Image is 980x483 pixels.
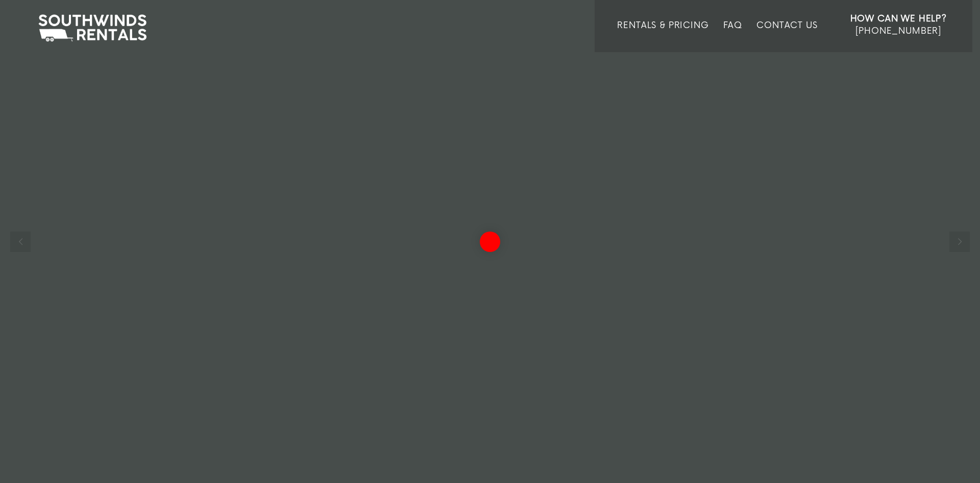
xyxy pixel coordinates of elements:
[855,26,941,36] span: [PHONE_NUMBER]
[723,20,743,52] a: FAQ
[617,20,708,52] a: Rentals & Pricing
[33,12,152,44] img: Southwinds Rentals Logo
[756,20,817,52] a: Contact Us
[850,13,947,44] a: How Can We Help? [PHONE_NUMBER]
[850,14,947,24] strong: How Can We Help?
